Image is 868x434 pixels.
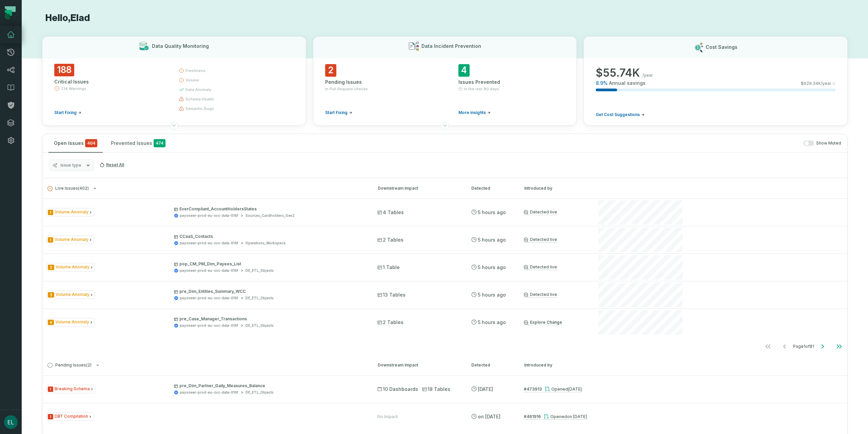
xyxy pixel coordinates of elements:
[596,66,640,80] span: $ 55.74K
[48,210,53,215] span: Severity
[325,110,352,115] a: Start Fixing
[568,386,582,392] relative-time: Aug 24, 2025, 4:33 PM GMT+3
[478,292,506,298] relative-time: Sep 4, 2025, 9:28 AM GMT+3
[524,292,557,298] a: Detected live
[478,209,506,215] relative-time: Sep 4, 2025, 9:28 AM GMT+3
[378,185,459,191] div: Downstream Impact
[42,36,306,126] button: Data Quality Monitoring188Critical Issues214 WarningsStart Fixingfreshnessvolumedata anomalyschem...
[377,319,403,326] span: 2 Tables
[154,139,165,147] span: 474
[544,414,587,419] div: Opened
[458,110,491,115] a: More insights
[245,296,274,301] div: DE_ETL_Objects
[54,110,77,115] span: Start Fixing
[458,79,565,86] div: Issues Prevented
[46,412,94,421] span: Issue Type
[245,390,274,395] div: DE_ETL_Objects
[377,237,403,243] span: 2 Tables
[46,235,94,244] span: Issue Type
[313,36,577,126] button: Data Incident Prevention2Pending Issuesin Pull Request checksStart Fixing4Issues PreventedIn the ...
[325,110,348,115] span: Start Fixing
[42,12,848,24] h1: Hello, Elad
[174,383,365,389] p: pre_Dim_Partner_Daily_Measures_Balance
[471,185,512,191] div: Detected
[180,268,238,273] div: payoneer-prod-eu-svc-data-016f
[377,386,418,393] span: 10 Dashboards
[85,139,97,147] span: critical issues and errors combined
[524,209,557,215] a: Detected live
[377,264,400,271] span: 1 Table
[46,290,95,299] span: Issue Type
[105,134,171,152] button: Prevented Issues
[464,86,499,92] span: In the last 90 days
[48,134,103,152] button: Open Issues
[584,36,848,126] button: Cost Savings$55.74K/year8.9%Annual savings$629.34K/yearGet Cost Suggestions
[524,264,557,270] a: Detected live
[49,159,94,171] button: Issue type
[245,323,274,328] div: DE_ETL_Objects
[545,386,582,392] div: Opened
[174,316,365,322] p: pre_Case_Manager_Transactions
[471,362,512,368] div: Detected
[524,320,562,325] a: Explore Change
[814,340,831,353] button: Go to next page
[185,106,214,111] span: semantic bugs
[180,241,238,246] div: payoneer-prod-eu-svc-data-016f
[377,291,406,298] span: 13 Tables
[180,390,238,395] div: payoneer-prod-eu-svc-data-016f
[97,159,127,170] button: Reset All
[760,340,776,353] button: Go to first page
[152,43,209,50] h3: Data Quality Monitoring
[524,185,585,191] div: Introduced by
[378,362,459,368] div: Downstream Impact
[760,340,847,353] ul: Page 1 of 81
[596,112,640,117] span: Get Cost Suggestions
[46,385,95,393] span: Issue Type
[47,363,92,368] span: Pending Issues ( 2 )
[776,340,793,353] button: Go to previous page
[61,86,86,91] span: 214 Warnings
[458,110,486,115] span: More insights
[47,186,89,191] span: Live Issues ( 402 )
[325,79,431,86] div: Pending Issues
[185,77,199,83] span: volume
[596,80,608,87] span: 8.9 %
[4,415,18,429] img: avatar of Elad
[831,340,847,353] button: Go to last page
[174,289,365,294] p: pre_Dim_Entities_Summary_WCC
[54,110,81,115] a: Start Fixing
[174,206,365,212] p: EverCompliant_AccountHoldersStates
[174,234,365,239] p: CCaaS_Contacts
[245,213,295,218] div: Sources_Cardholders_Gen2
[478,319,506,325] relative-time: Sep 4, 2025, 9:28 AM GMT+3
[174,140,841,146] div: Show Muted
[478,237,506,243] relative-time: Sep 4, 2025, 9:28 AM GMT+3
[524,362,585,368] div: Introduced by
[524,414,587,420] a: #461916Opened[DATE] 09:54:07
[48,414,53,419] span: Severity
[706,44,737,51] h3: Cost Savings
[48,237,53,243] span: Severity
[42,340,847,353] nav: pagination
[422,386,450,393] span: 18 Tables
[46,318,95,326] span: Issue Type
[47,186,366,191] button: Live Issues(402)
[46,263,95,271] span: Issue Type
[60,163,81,168] span: Issue type
[245,268,274,273] div: DE_ETL_Objects
[325,64,336,77] span: 2
[478,264,506,270] relative-time: Sep 4, 2025, 9:28 AM GMT+3
[567,414,587,419] relative-time: Jul 13, 2025, 9:54 AM GMT+3
[524,386,582,392] a: #473913Opened[DATE] 16:33:28
[245,241,285,246] div: Operations_Workspace
[180,213,238,218] div: payoneer-prod-eu-svc-data-016f
[54,64,74,76] span: 188
[421,43,481,50] h3: Data Incident Prevention
[48,292,54,298] span: Severity
[54,78,166,85] div: Critical Issues
[48,386,53,392] span: Severity
[524,237,557,243] a: Detected live
[596,112,645,117] a: Get Cost Suggestions
[48,320,54,325] span: Severity
[478,386,493,392] relative-time: Aug 24, 2025, 4:33 PM GMT+3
